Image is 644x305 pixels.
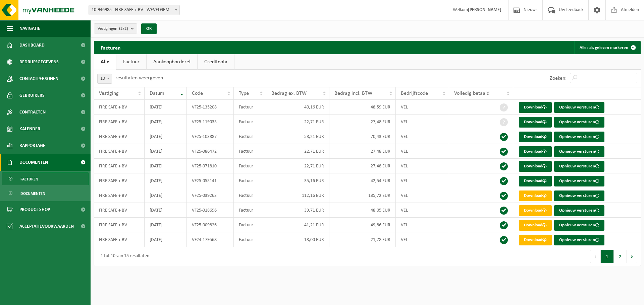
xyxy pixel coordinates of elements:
[94,23,137,33] button: Vestigingen(2/2)
[234,100,266,115] td: Factuur
[19,70,58,87] span: Contactpersonen
[334,91,372,96] span: Bedrag incl. BTW
[554,102,604,113] button: Opnieuw versturen
[187,188,234,203] td: VF25-039263
[396,100,449,115] td: VEL
[627,250,637,263] button: Next
[147,54,197,70] a: Aankoopborderel
[94,54,116,70] a: Alle
[19,37,45,54] span: Dashboard
[94,232,145,247] td: FIRE SAFE + BV
[99,91,119,96] span: Vestiging
[187,144,234,159] td: VF25-086472
[187,129,234,144] td: VF25-103887
[468,7,501,12] strong: [PERSON_NAME]
[145,188,187,203] td: [DATE]
[187,159,234,173] td: VF25-071810
[145,159,187,173] td: [DATE]
[519,205,552,216] a: Download
[266,203,329,218] td: 39,71 EUR
[574,41,640,54] button: Alles als gelezen markeren
[519,190,552,201] a: Download
[396,203,449,218] td: VEL
[554,146,604,157] button: Opnieuw versturen
[234,115,266,129] td: Factuur
[20,187,45,200] span: Documenten
[2,187,89,200] a: Documenten
[396,115,449,129] td: VEL
[98,74,112,83] span: 10
[187,100,234,115] td: VF25-135208
[187,218,234,232] td: VF25-009826
[19,54,59,70] span: Bedrijfsgegevens
[94,159,145,173] td: FIRE SAFE + BV
[145,232,187,247] td: [DATE]
[554,132,604,142] button: Opnieuw versturen
[234,188,266,203] td: Factuur
[266,115,329,129] td: 22,71 EUR
[554,190,604,201] button: Opnieuw versturen
[19,137,45,154] span: Rapportage
[329,129,396,144] td: 70,43 EUR
[266,232,329,247] td: 18,00 EUR
[396,173,449,188] td: VEL
[329,188,396,203] td: 135,72 EUR
[329,115,396,129] td: 27,48 EUR
[396,129,449,144] td: VEL
[550,76,567,81] label: Zoeken:
[401,91,428,96] span: Bedrijfscode
[519,117,552,128] a: Download
[145,129,187,144] td: [DATE]
[19,87,45,104] span: Gebruikers
[396,159,449,173] td: VEL
[187,203,234,218] td: VF25-018696
[614,250,627,263] button: 2
[519,132,552,142] a: Download
[187,173,234,188] td: VF25-055141
[234,144,266,159] td: Factuur
[266,218,329,232] td: 41,21 EUR
[94,115,145,129] td: FIRE SAFE + BV
[601,250,614,263] button: 1
[234,129,266,144] td: Factuur
[19,154,48,171] span: Documenten
[519,146,552,157] a: Download
[519,161,552,172] a: Download
[94,100,145,115] td: FIRE SAFE + BV
[145,173,187,188] td: [DATE]
[329,218,396,232] td: 49,86 EUR
[454,91,489,96] span: Volledig betaald
[97,250,149,262] div: 1 tot 10 van 15 resultaten
[145,203,187,218] td: [DATE]
[97,74,112,84] span: 10
[94,188,145,203] td: FIRE SAFE + BV
[89,5,180,15] span: 10-946985 - FIRE SAFE + BV - WEVELGEM
[329,159,396,173] td: 27,48 EUR
[239,91,249,96] span: Type
[20,173,38,185] span: Facturen
[266,188,329,203] td: 112,16 EUR
[234,218,266,232] td: Factuur
[519,235,552,245] a: Download
[271,91,307,96] span: Bedrag ex. BTW
[590,250,601,263] button: Previous
[19,20,40,37] span: Navigatie
[198,54,234,70] a: Creditnota
[94,203,145,218] td: FIRE SAFE + BV
[98,24,128,34] span: Vestigingen
[141,23,157,34] button: OK
[554,161,604,172] button: Opnieuw versturen
[329,232,396,247] td: 21,78 EUR
[329,203,396,218] td: 48,05 EUR
[19,201,50,218] span: Product Shop
[187,232,234,247] td: VF24-179568
[145,115,187,129] td: [DATE]
[94,129,145,144] td: FIRE SAFE + BV
[94,41,127,54] h2: Facturen
[145,100,187,115] td: [DATE]
[266,173,329,188] td: 35,16 EUR
[329,144,396,159] td: 27,48 EUR
[396,144,449,159] td: VEL
[519,102,552,113] a: Download
[554,235,604,245] button: Opnieuw versturen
